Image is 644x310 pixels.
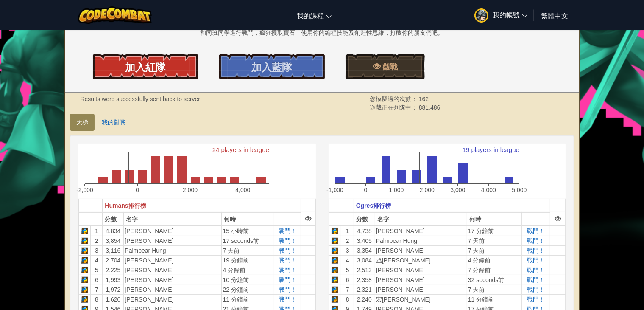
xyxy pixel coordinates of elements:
td: [PERSON_NAME] [124,255,222,265]
text: 19 players in league [462,146,519,153]
td: [PERSON_NAME] [375,245,467,255]
a: 我的對戰 [95,114,132,131]
td: 7 [341,285,354,294]
text: -1,000 [326,186,343,193]
span: 我的課程 [297,11,324,20]
td: Palmbear Hung [375,236,467,245]
td: [PERSON_NAME] [124,226,222,236]
td: [PERSON_NAME] [124,294,222,304]
text: 5,000 [512,186,527,193]
img: CodeCombat logo [78,6,152,24]
td: [PERSON_NAME] [375,275,467,285]
td: 8 [341,294,354,304]
td: 1 [341,226,354,236]
span: 您模擬過的次數： [370,96,419,102]
th: 何時 [467,212,521,226]
span: 排行榜 [128,202,146,209]
td: Python [78,255,91,265]
span: 戰鬥！ [527,286,545,293]
td: Python [78,236,91,245]
td: 3 [91,245,103,255]
a: 戰鬥！ [279,276,296,283]
text: -2,000 [76,186,93,193]
span: 我的帳號 [493,10,527,19]
a: 我的課程 [293,4,336,27]
a: 戰鬥！ [527,228,545,234]
td: Python [329,236,341,245]
td: 丞[PERSON_NAME] [375,255,467,265]
span: 881,486 [419,104,440,111]
a: 天梯 [70,114,95,131]
td: 4 分鐘前 [222,265,274,275]
span: 戰鬥！ [279,286,296,293]
a: 戰鬥！ [527,296,545,303]
a: 戰鬥！ [527,237,545,244]
td: 7 天前 [467,285,521,294]
td: 4,738 [354,226,375,236]
td: 3,354 [354,245,375,255]
td: Python [78,245,91,255]
a: 戰鬥！ [527,276,545,283]
td: 2,513 [354,265,375,275]
td: 17 分鐘前 [467,226,521,236]
td: 2,240 [354,294,375,304]
td: 17 seconds前 [222,236,274,245]
span: 觀戰 [381,62,398,72]
a: 戰鬥！ [279,296,296,303]
td: 宏[PERSON_NAME] [375,294,467,304]
td: 19 分鐘前 [222,255,274,265]
span: 加入紅隊 [125,60,166,74]
td: 15 小時前 [222,226,274,236]
td: 4 [341,255,354,265]
text: 2,000 [419,186,434,193]
td: 10 分鐘前 [222,275,274,285]
text: 0 [364,186,367,193]
td: 3,116 [103,245,124,255]
td: Python [329,226,341,236]
span: 加入藍隊 [251,60,292,74]
th: 名字 [124,212,222,226]
td: Palmbear Hung [124,245,222,255]
strong: Results were successfully sent back to server! [81,96,202,102]
td: 7 天前 [222,245,274,255]
text: 3,000 [450,186,465,193]
td: 5 [341,265,354,275]
span: 戰鬥！ [527,267,545,273]
td: Python [329,285,341,294]
td: [PERSON_NAME] [124,275,222,285]
td: 2,321 [354,285,375,294]
span: 排行榜 [373,202,391,209]
a: 戰鬥！ [279,237,296,244]
span: Humans [105,202,128,209]
td: [PERSON_NAME] [375,226,467,236]
a: 我的帳號 [470,2,532,28]
td: 8 [91,294,103,304]
th: 分數 [354,212,375,226]
td: [PERSON_NAME] [124,285,222,294]
th: 分數 [103,212,124,226]
span: 戰鬥！ [527,257,545,264]
td: 1,993 [103,275,124,285]
a: 戰鬥！ [279,247,296,254]
a: 戰鬥！ [279,257,296,264]
td: Python [329,255,341,265]
td: Python [329,294,341,304]
th: 何時 [222,212,274,226]
a: 觀戰 [346,54,424,79]
td: 6 [341,275,354,285]
td: 1,620 [103,294,124,304]
td: 11 分鐘前 [222,294,274,304]
td: 4 分鐘前 [467,255,521,265]
td: 2,704 [103,255,124,265]
text: 4,000 [235,186,250,193]
td: 3,405 [354,236,375,245]
td: Python [78,285,91,294]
